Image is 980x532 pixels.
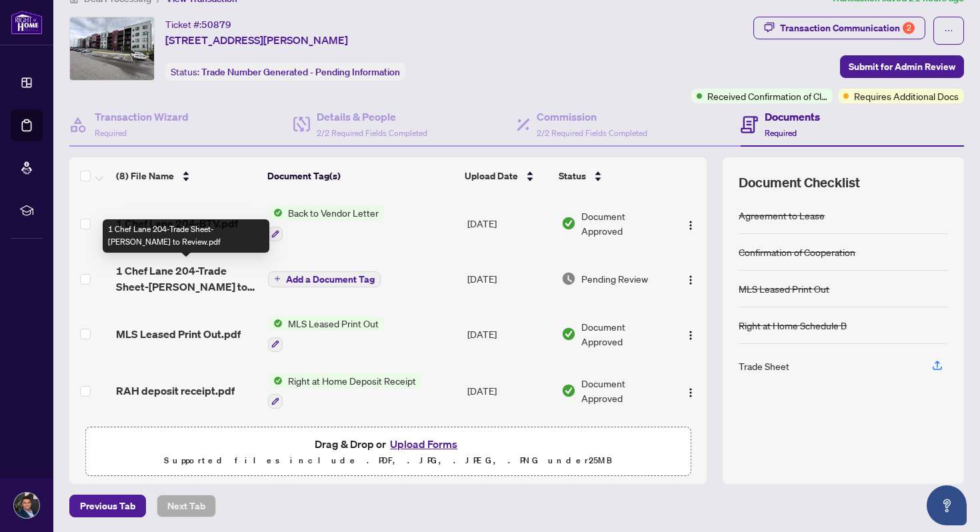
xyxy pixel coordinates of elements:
button: Submit for Admin Review [840,55,964,78]
td: [DATE] [462,363,556,420]
span: MLS Leased Print Out [283,316,384,331]
div: 1 Chef Lane 204-Trade Sheet-[PERSON_NAME] to Review.pdf [103,219,269,253]
span: Document Approved [581,376,668,405]
span: Received Confirmation of Closing [707,89,827,103]
span: ellipsis [944,26,953,35]
span: plus [274,275,281,282]
span: 1 Chef Lane 204-BTV.pdf [116,215,238,231]
span: [STREET_ADDRESS][PERSON_NAME] [165,32,348,48]
img: Document Status [561,383,576,398]
span: 50879 [201,19,231,31]
th: Status [553,157,670,195]
th: Upload Date [459,157,553,195]
div: Right at Home Schedule B [739,318,847,333]
span: Required [95,128,127,138]
span: Drag & Drop orUpload FormsSupported files include .PDF, .JPG, .JPEG, .PNG under25MB [86,427,690,477]
span: Pending Review [581,271,648,286]
img: Profile Icon [14,493,39,518]
span: Required [765,128,797,138]
td: [DATE] [462,305,556,363]
button: Logo [680,213,701,234]
span: RAH deposit receipt.pdf [116,383,235,399]
h4: Details & People [317,109,427,125]
button: Logo [680,380,701,401]
span: Submit for Admin Review [849,56,955,77]
button: Status IconMLS Leased Print Out [268,316,384,352]
button: Status IconRight at Home Deposit Receipt [268,373,421,409]
div: Ticket #: [165,17,231,32]
button: Next Tab [157,495,216,517]
span: Drag & Drop or [315,435,461,453]
button: Upload Forms [386,435,461,453]
div: 2 [903,22,915,34]
button: Status IconBack to Vendor Letter [268,205,384,241]
button: Add a Document Tag [268,270,381,287]
th: (8) File Name [111,157,262,195]
span: 1 Chef Lane 204-Trade Sheet-[PERSON_NAME] to Review.pdf [116,263,257,295]
p: Supported files include .PDF, .JPG, .JPEG, .PNG under 25 MB [94,453,682,469]
div: MLS Leased Print Out [739,281,829,296]
img: Logo [685,330,696,341]
span: Trade Number Generated - Pending Information [201,66,400,78]
span: Previous Tab [80,495,135,517]
img: Document Status [561,327,576,341]
img: Status Icon [268,316,283,331]
div: Trade Sheet [739,359,789,373]
span: Back to Vendor Letter [283,205,384,220]
td: [DATE] [462,252,556,305]
button: Previous Tab [69,495,146,517]
th: Document Tag(s) [262,157,459,195]
span: Document Approved [581,319,668,349]
td: [DATE] [462,419,556,470]
img: Status Icon [268,205,283,220]
img: Document Status [561,271,576,286]
h4: Documents [765,109,820,125]
button: Logo [680,268,701,289]
span: 2/2 Required Fields Completed [537,128,647,138]
button: Logo [680,323,701,345]
img: logo [11,10,43,35]
div: Agreement to Lease [739,208,825,223]
span: Requires Additional Docs [854,89,959,103]
div: Transaction Communication [780,17,915,39]
span: 2/2 Required Fields Completed [317,128,427,138]
img: Status Icon [268,373,283,388]
button: Open asap [927,485,967,525]
span: Document Checklist [739,173,860,192]
img: IMG-S12358419_1.jpg [70,17,154,80]
span: Status [559,169,586,183]
img: Logo [685,387,696,398]
span: MLS Leased Print Out.pdf [116,326,241,342]
span: Document Approved [581,209,668,238]
span: Add a Document Tag [286,275,375,284]
button: Add a Document Tag [268,271,381,287]
h4: Transaction Wizard [95,109,189,125]
div: Confirmation of Cooperation [739,245,855,259]
img: Document Status [561,216,576,231]
div: Status: [165,63,405,81]
h4: Commission [537,109,647,125]
td: [DATE] [462,195,556,252]
img: Logo [685,220,696,231]
button: Transaction Communication2 [753,17,925,39]
span: (8) File Name [116,169,174,183]
span: Right at Home Deposit Receipt [283,373,421,388]
img: Logo [685,275,696,285]
span: Upload Date [465,169,518,183]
